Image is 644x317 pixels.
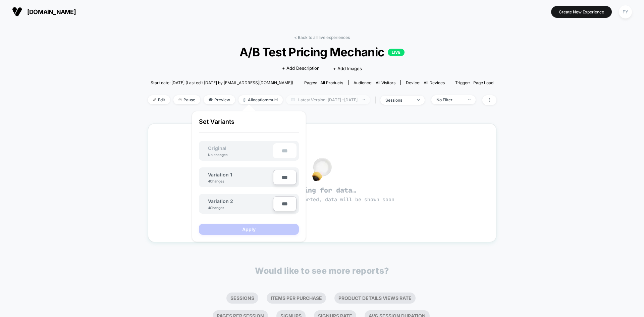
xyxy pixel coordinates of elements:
img: Visually logo [12,7,22,17]
button: FY [617,5,634,19]
p: Would like to see more reports? [255,266,389,276]
span: Latest Version: [DATE] - [DATE] [286,95,370,104]
img: end [468,99,471,100]
span: Edit [148,95,170,104]
li: Sessions [226,293,258,304]
span: Waiting for data… [160,186,484,203]
img: no_data [312,158,332,181]
span: Preview [204,95,235,104]
p: Set Variants [199,118,299,133]
button: [DOMAIN_NAME] [10,6,78,17]
span: Variation 1 [208,172,232,177]
span: Variation 2 [208,198,233,204]
div: Pages: [304,80,343,85]
button: Create New Experience [551,6,612,18]
div: No Filter [436,97,463,102]
span: Page Load [473,80,493,85]
div: No changes [201,153,234,157]
span: Device: [400,80,450,85]
span: [DOMAIN_NAME] [27,8,76,15]
div: FY [619,5,632,18]
img: end [363,99,365,100]
span: Start date: [DATE] (Last edit [DATE] by [EMAIL_ADDRESS][DOMAIN_NAME]) [151,80,293,85]
span: | [373,95,380,105]
span: all products [320,80,343,85]
div: 4 Changes [208,179,228,183]
div: Audience: [354,80,395,85]
li: Product Details Views Rate [334,293,416,304]
span: + Add Description [282,65,320,72]
span: Allocation: multi [238,95,283,104]
span: All Visitors [376,80,395,85]
div: Trigger: [455,80,493,85]
img: calendar [291,98,295,101]
p: LIVE [388,49,405,56]
span: Pause [173,95,200,104]
span: all devices [424,80,445,85]
span: Original [201,145,233,151]
img: end [178,98,182,101]
div: sessions [385,98,412,103]
span: + Add Images [333,66,362,71]
img: end [417,99,420,101]
li: Items Per Purchase [267,293,326,304]
img: rebalance [244,98,246,102]
span: experience just started, data will be shown soon [250,196,394,203]
img: edit [153,98,156,101]
a: < Back to all live experiences [294,35,350,40]
div: 4 Changes [208,206,228,210]
button: Apply [199,224,299,235]
span: A/B Test Pricing Mechanic [165,45,479,59]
